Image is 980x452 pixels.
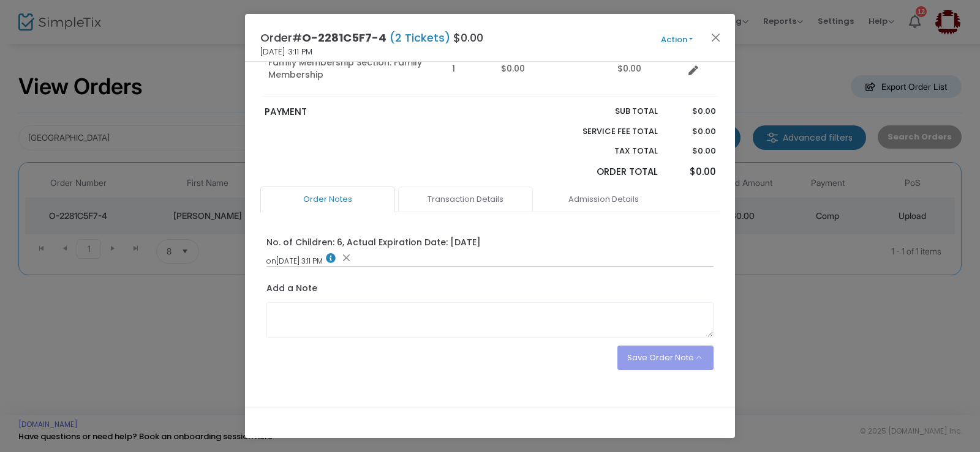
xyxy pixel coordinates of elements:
[260,187,395,212] a: Order Notes
[494,41,610,97] td: $0.00
[266,253,714,267] div: [DATE] 3:11 PM
[640,33,714,46] button: Action
[386,30,453,45] span: (2 Tickets)
[260,46,312,58] span: [DATE] 3:11 PM
[669,145,715,157] p: $0.00
[266,282,317,298] label: Add a Note
[669,125,715,138] p: $0.00
[554,165,658,179] p: Order Total
[260,29,483,46] h4: Order# $0.00
[669,165,715,179] p: $0.00
[265,105,484,119] p: PAYMENT
[554,105,658,117] p: Sub total
[669,105,715,117] p: $0.00
[266,255,276,265] span: on
[302,30,386,45] span: O-2281C5F7-4
[554,145,658,157] p: Tax Total
[536,187,671,212] a: Admission Details
[266,236,481,249] div: No. of Children: 6, Actual Expiration Date: [DATE]
[445,41,494,97] td: 1
[554,125,658,138] p: Service Fee Total
[398,187,533,212] a: Transaction Details
[708,29,724,45] button: Close
[261,41,445,97] td: Family Membership Section: Family Membership
[610,41,684,97] td: $0.00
